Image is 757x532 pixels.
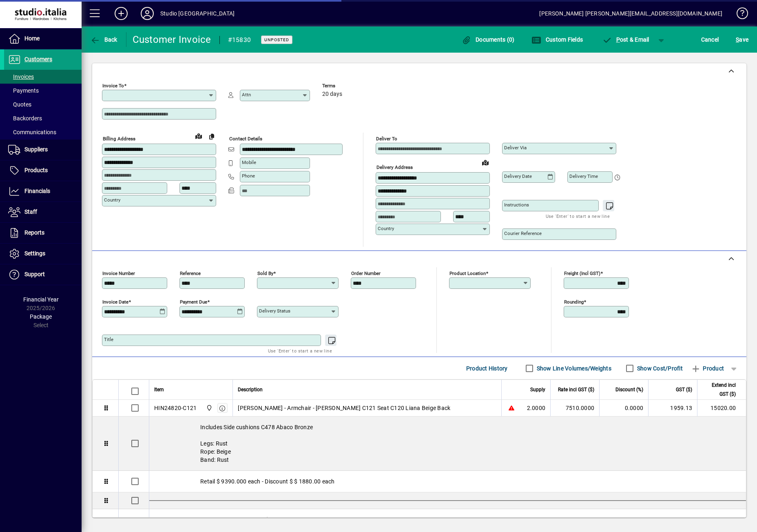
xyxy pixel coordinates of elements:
[82,32,126,47] app-page-header-button: Back
[615,385,643,394] span: Discount (%)
[149,471,746,492] div: Retail $ 9390.000 each - Discount $ $ 1880.00 each
[102,83,124,89] mat-label: Invoice To
[149,417,746,470] div: Includes Side cushions C478 Abaco Bronze Legs: Rust Rope: Beige Band: Rust
[460,32,517,47] button: Documents (0)
[4,181,82,202] a: Financials
[228,33,251,47] div: #15830
[205,130,218,143] button: Copy to Delivery address
[4,202,82,222] a: Staff
[736,36,739,43] span: S
[192,129,205,142] a: View on map
[4,84,82,98] a: Payments
[504,202,529,208] mat-label: Instructions
[730,2,747,28] a: Knowledge Base
[268,346,332,355] mat-hint: Use 'Enter' to start a new line
[154,385,164,394] span: Item
[8,87,39,94] span: Payments
[4,70,82,84] a: Invoices
[238,404,450,412] span: [PERSON_NAME] - Armchair - [PERSON_NAME] C121 Seat C120 Liana Beige Back
[238,385,263,394] span: Description
[90,36,117,43] span: Back
[24,167,48,173] span: Products
[242,173,255,179] mat-label: Phone
[4,160,82,181] a: Products
[160,7,235,20] div: Studio [GEOGRAPHIC_DATA]
[102,299,128,305] mat-label: Invoice date
[527,404,546,412] span: 2.0000
[8,115,42,122] span: Backorders
[4,98,82,111] a: Quotes
[462,36,515,43] span: Documents (0)
[242,92,251,98] mat-label: Attn
[4,244,82,264] a: Settings
[24,271,45,277] span: Support
[602,36,649,43] span: ost & Email
[104,337,113,342] mat-label: Title
[598,32,653,47] button: Post & Email
[504,145,527,151] mat-label: Deliver via
[687,361,728,376] button: Product
[530,385,545,394] span: Supply
[351,270,381,276] mat-label: Order number
[24,208,37,215] span: Staff
[24,146,48,153] span: Suppliers
[734,32,750,47] button: Save
[569,173,598,179] mat-label: Delivery time
[8,129,56,135] span: Communications
[539,7,722,20] div: [PERSON_NAME] [PERSON_NAME][EMAIL_ADDRESS][DOMAIN_NAME]
[635,364,683,372] label: Show Cost/Profit
[463,361,511,376] button: Product History
[676,385,692,394] span: GST ($)
[558,385,594,394] span: Rate incl GST ($)
[8,101,31,108] span: Quotes
[88,32,120,47] button: Back
[535,364,611,372] label: Show Line Volumes/Weights
[4,223,82,243] a: Reports
[701,33,719,46] span: Cancel
[564,270,600,276] mat-label: Freight (incl GST)
[376,136,397,142] mat-label: Deliver To
[259,308,290,314] mat-label: Delivery status
[4,125,82,139] a: Communications
[564,299,584,305] mat-label: Rounding
[264,37,289,42] span: Unposted
[546,211,610,221] mat-hint: Use 'Enter' to start a new line
[556,404,594,412] div: 7510.0000
[108,6,134,21] button: Add
[23,296,59,303] span: Financial Year
[702,381,736,399] span: Extend incl GST ($)
[648,400,697,417] td: 1959.13
[466,362,508,375] span: Product History
[104,197,120,203] mat-label: Country
[24,56,52,62] span: Customers
[4,29,82,49] a: Home
[180,270,201,276] mat-label: Reference
[204,403,213,412] span: Nugent Street
[4,264,82,285] a: Support
[257,270,273,276] mat-label: Sold by
[24,229,44,236] span: Reports
[504,231,542,236] mat-label: Courier Reference
[154,404,197,412] div: HIN24820-C121
[378,226,394,231] mat-label: Country
[699,32,721,47] button: Cancel
[599,400,648,417] td: 0.0000
[102,270,135,276] mat-label: Invoice number
[449,270,486,276] mat-label: Product location
[30,313,52,320] span: Package
[529,32,585,47] button: Custom Fields
[616,36,620,43] span: P
[479,156,492,169] a: View on map
[24,250,45,257] span: Settings
[322,91,342,98] span: 20 days
[4,140,82,160] a: Suppliers
[24,35,40,42] span: Home
[133,33,211,46] div: Customer Invoice
[24,188,50,194] span: Financials
[180,299,207,305] mat-label: Payment due
[8,73,34,80] span: Invoices
[736,33,748,46] span: ave
[242,160,256,165] mat-label: Mobile
[4,111,82,125] a: Backorders
[691,362,724,375] span: Product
